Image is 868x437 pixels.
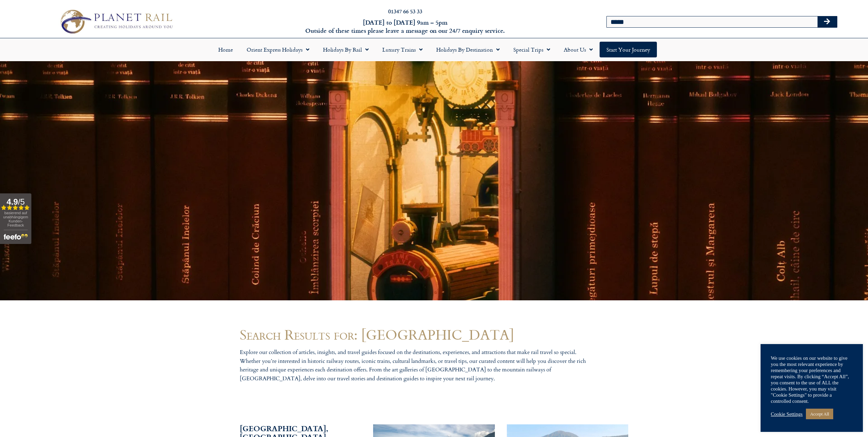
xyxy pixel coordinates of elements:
[806,409,833,419] a: Accept All
[818,16,837,27] button: Search
[557,42,600,57] a: About Us
[211,42,240,57] a: Home
[388,7,422,15] a: 01347 66 53 33
[376,42,429,57] a: Luxury Trains
[771,355,853,404] div: We use cookies on our website to give you the most relevant experience by remembering your prefer...
[240,42,316,57] a: Orient Express Holidays
[600,42,657,57] a: Start your Journey
[771,411,803,417] a: Cookie Settings
[56,7,176,36] img: Planet Rail Train Holidays Logo
[240,328,629,341] h1: Search Results for: [GEOGRAPHIC_DATA]
[3,42,865,57] nav: Menu
[429,42,506,57] a: Holidays by Destination
[506,42,557,57] a: Special Trips
[240,348,594,383] p: Explore our collection of articles, insights, and travel guides focused on the destinations, expe...
[316,42,376,57] a: Holidays by Rail
[233,18,577,35] h6: [DATE] to [DATE] 9am – 5pm Outside of these times please leave a message on our 24/7 enquiry serv...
